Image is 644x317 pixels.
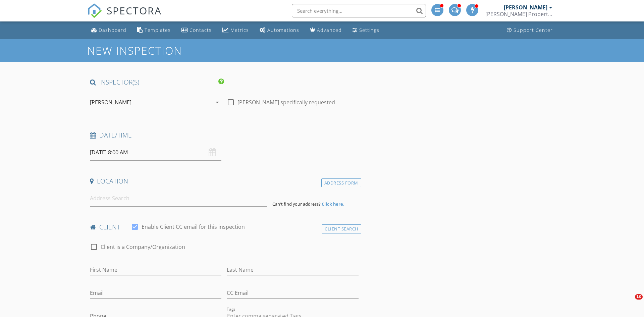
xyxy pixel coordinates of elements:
input: Search everything... [292,4,426,17]
input: Address Search [90,190,267,207]
img: The Best Home Inspection Software - Spectora [87,3,102,18]
label: [PERSON_NAME] specifically requested [237,99,335,106]
span: SPECTORA [107,3,162,17]
input: Select date [90,144,221,161]
div: Automations [267,27,299,33]
div: Address Form [321,178,361,188]
div: Contacts [190,27,212,33]
h4: client [90,223,359,231]
a: Support Center [504,24,555,37]
i: arrow_drop_down [213,98,221,106]
span: Can't find your address? [272,201,321,207]
div: Dashboard [99,27,126,33]
a: Dashboard [89,24,129,37]
a: Templates [135,24,173,37]
span: 10 [635,294,643,300]
h4: Location [90,177,359,186]
div: Webb Property Inspection [485,11,552,17]
strong: Click here. [322,201,344,207]
a: Contacts [179,24,214,37]
label: Enable Client CC email for this inspection [142,223,245,230]
h4: INSPECTOR(S) [90,78,224,87]
div: Advanced [317,27,342,33]
a: Automations (Advanced) [257,24,302,37]
a: Advanced [307,24,344,37]
a: Settings [350,24,382,37]
iframe: Intercom live chat [621,294,637,310]
div: Client Search [322,224,361,233]
div: [PERSON_NAME] [90,99,131,105]
a: SPECTORA [87,9,162,23]
div: Support Center [514,27,553,33]
div: [PERSON_NAME] [504,4,547,11]
div: Settings [359,27,379,33]
a: Metrics [220,24,252,37]
h1: New Inspection [87,45,236,56]
h4: Date/Time [90,131,359,140]
div: Templates [145,27,171,33]
div: Metrics [230,27,249,33]
label: Client is a Company/Organization [101,244,185,250]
